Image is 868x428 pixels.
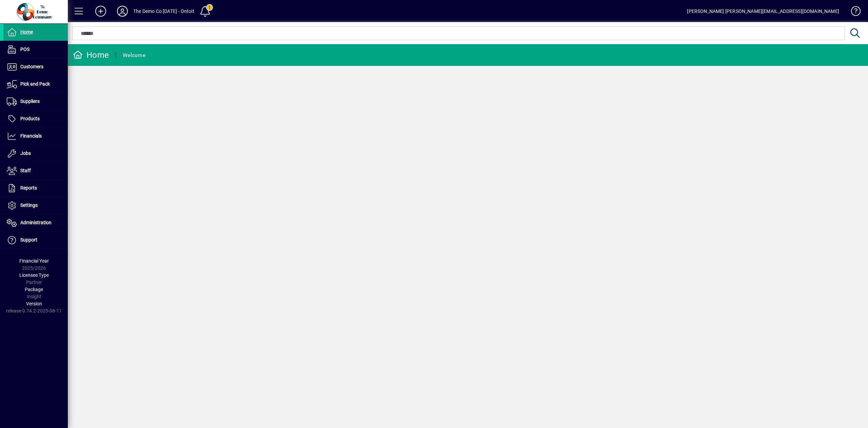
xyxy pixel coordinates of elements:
[3,180,68,197] a: Reports
[133,6,194,17] div: The Demo Co [DATE] - Ontoit
[3,41,68,58] a: POS
[20,150,31,156] span: Jobs
[846,1,860,23] a: Knowledge Base
[3,76,68,93] a: Pick and Pack
[20,64,43,69] span: Customers
[3,58,68,75] a: Customers
[3,128,68,145] a: Financials
[3,232,68,249] a: Support
[20,81,50,87] span: Pick and Pack
[25,287,43,292] span: Package
[3,214,68,231] a: Administration
[73,50,109,60] div: Home
[3,145,68,162] a: Jobs
[90,5,112,17] button: Add
[20,202,38,208] span: Settings
[20,99,40,104] span: Suppliers
[112,5,133,17] button: Profile
[20,29,33,35] span: Home
[20,133,42,139] span: Financials
[3,162,68,179] a: Staff
[20,116,40,121] span: Products
[26,301,42,306] span: Version
[687,6,839,17] div: [PERSON_NAME] [PERSON_NAME][EMAIL_ADDRESS][DOMAIN_NAME]
[3,93,68,110] a: Suppliers
[3,110,68,127] a: Products
[123,50,145,61] div: Welcome
[20,168,31,173] span: Staff
[20,47,29,52] span: POS
[19,258,49,264] span: Financial Year
[19,272,49,278] span: Licensee Type
[20,185,37,191] span: Reports
[20,220,52,225] span: Administration
[20,237,37,243] span: Support
[3,197,68,214] a: Settings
